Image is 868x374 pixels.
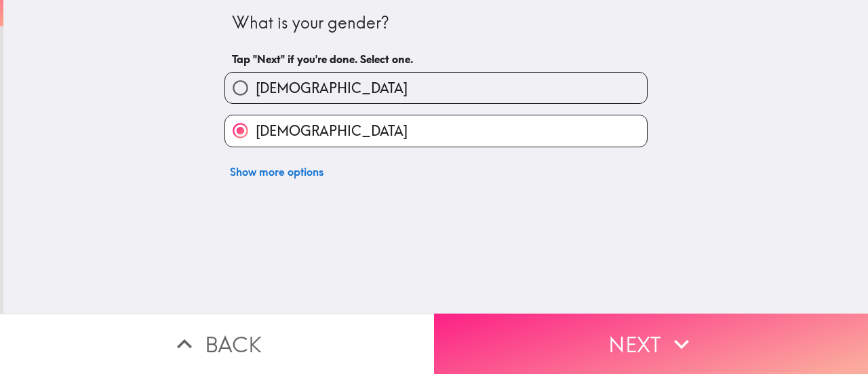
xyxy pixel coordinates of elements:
h6: Tap "Next" if you're done. Select one. [232,52,640,67]
span: [DEMOGRAPHIC_DATA] [256,121,408,141]
span: [DEMOGRAPHIC_DATA] [256,79,408,98]
div: What is your gender? [232,12,640,35]
button: Next [434,314,868,374]
button: [DEMOGRAPHIC_DATA] [225,115,647,146]
button: Show more options [224,158,329,185]
button: [DEMOGRAPHIC_DATA] [225,73,647,103]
